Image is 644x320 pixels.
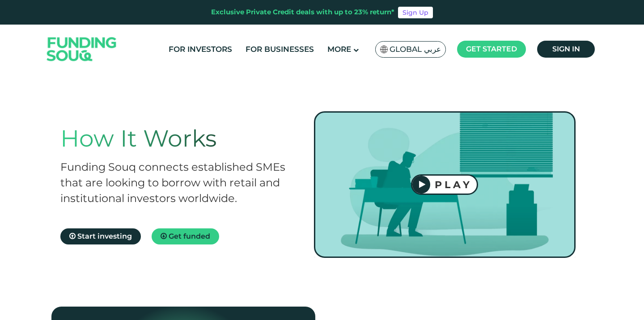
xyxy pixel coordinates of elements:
[398,7,433,18] a: Sign Up
[466,45,517,53] span: Get started
[169,232,210,240] span: Get funded
[38,27,126,72] img: Logo
[552,45,580,53] span: Sign in
[60,125,296,152] h1: How It Works
[390,44,441,55] span: Global عربي
[327,45,351,54] span: More
[60,228,141,244] a: Start investing
[152,228,219,244] a: Get funded
[380,46,388,53] img: SA Flag
[537,41,595,58] a: Sign in
[166,42,234,57] a: For Investors
[60,159,296,206] h2: Funding Souq connects established SMEs that are looking to borrow with retail and institutional i...
[430,179,477,191] div: PLAY
[211,7,394,17] div: Exclusive Private Credit deals with up to 23% return*
[411,174,478,195] button: PLAY
[77,232,132,240] span: Start investing
[243,42,316,57] a: For Businesses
